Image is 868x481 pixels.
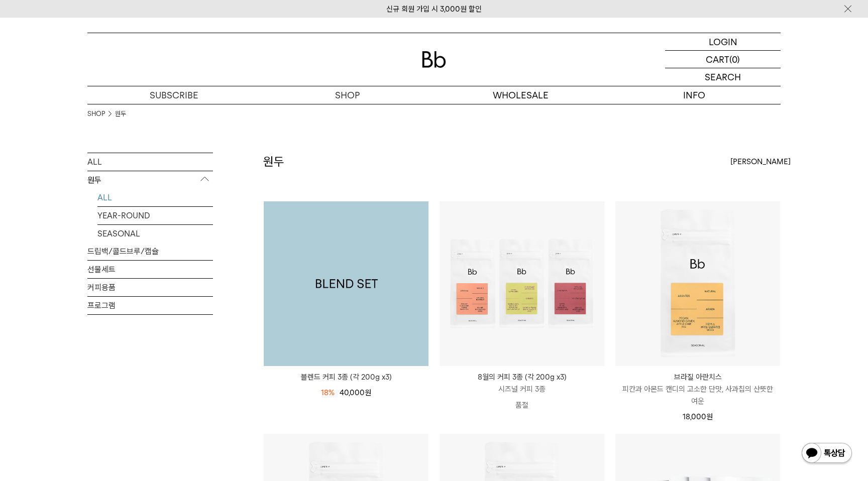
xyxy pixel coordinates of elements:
a: 신규 회원 가입 시 3,000원 할인 [386,5,482,14]
p: INFO [607,86,781,104]
p: 품절 [440,395,604,415]
p: CART [706,51,729,68]
a: 블렌드 커피 3종 (각 200g x3) [264,201,428,366]
a: 선물세트 [87,261,213,278]
span: 18,000 [683,412,713,421]
span: 원 [365,388,371,397]
p: (0) [729,51,740,68]
a: SEASONAL [97,225,213,243]
a: 커피용품 [87,279,213,296]
p: 시즈널 커피 3종 [440,383,604,395]
div: 18% [321,387,335,399]
img: 로고 [422,51,446,68]
span: [PERSON_NAME] [730,156,791,168]
p: SEARCH [705,68,741,86]
p: 원두 [87,171,213,189]
h2: 원두 [263,153,284,170]
a: 원두 [115,109,126,119]
a: SHOP [87,109,105,119]
img: 1000001179_add2_053.png [264,201,428,366]
a: CART (0) [665,51,781,68]
p: LOGIN [709,33,737,50]
a: 블렌드 커피 3종 (각 200g x3) [264,371,428,383]
p: 8월의 커피 3종 (각 200g x3) [440,371,604,383]
a: SUBSCRIBE [87,86,261,104]
p: 피칸과 아몬드 캔디의 고소한 단맛, 사과칩의 산뜻한 여운 [615,383,780,407]
a: ALL [87,153,213,171]
a: LOGIN [665,33,781,51]
img: 브라질 아란치스 [615,201,780,366]
a: 프로그램 [87,297,213,314]
p: WHOLESALE [434,86,607,104]
a: 드립백/콜드브루/캡슐 [87,243,213,260]
span: 40,000 [340,388,371,397]
img: 8월의 커피 3종 (각 200g x3) [440,201,604,366]
a: 8월의 커피 3종 (각 200g x3) 시즈널 커피 3종 [440,371,604,395]
a: 브라질 아란치스 피칸과 아몬드 캔디의 고소한 단맛, 사과칩의 산뜻한 여운 [615,371,780,407]
a: YEAR-ROUND [97,207,213,224]
a: ALL [97,189,213,206]
span: 원 [706,412,713,421]
img: 카카오톡 채널 1:1 채팅 버튼 [801,442,853,466]
p: 브라질 아란치스 [615,371,780,383]
a: SHOP [261,86,434,104]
